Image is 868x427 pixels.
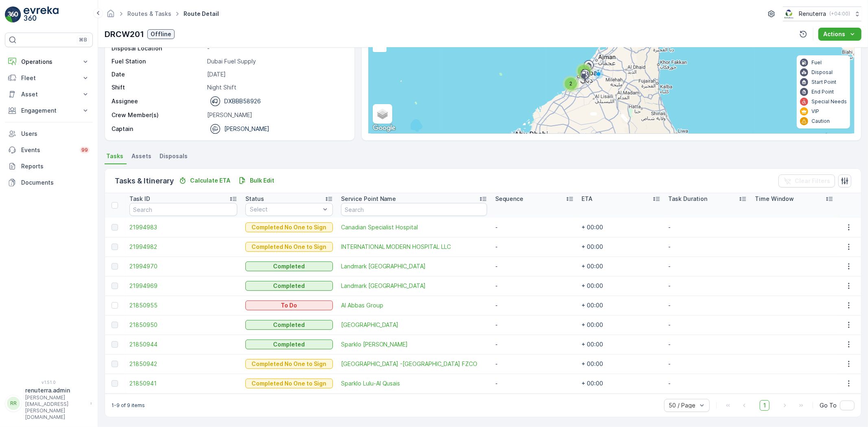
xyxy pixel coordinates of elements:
[24,7,59,23] img: logo_light-DOdMpM7g.png
[341,203,487,216] input: Search
[341,360,487,368] a: Centara Mirage Beach Resort -Dubai FZCO
[491,237,578,257] td: -
[273,321,305,329] p: Completed
[112,244,118,250] div: Toggle Row Selected
[21,162,90,170] p: Reports
[811,108,819,115] p: VIP
[21,107,77,115] p: Engagement
[491,218,578,237] td: -
[151,30,171,38] p: Offline
[106,152,123,160] span: Tasks
[207,83,346,91] p: Night Shift
[5,386,93,420] button: RRrenuterra.admin[PERSON_NAME][EMAIL_ADDRESS][PERSON_NAME][DOMAIN_NAME]
[207,111,346,119] p: [PERSON_NAME]
[250,205,320,213] p: Select
[811,69,833,76] p: Disposal
[491,354,578,374] td: -
[341,321,487,329] span: [GEOGRAPHIC_DATA]
[491,296,578,315] td: -
[129,360,237,368] a: 21850942
[665,374,751,393] td: -
[491,374,578,393] td: -
[207,44,346,52] p: -
[341,340,487,349] a: Sparklo Lulu-Rashidiya
[273,262,305,270] p: Completed
[755,195,794,203] p: Time Window
[578,296,665,315] td: + 00:00
[665,296,751,315] td: -
[578,374,665,393] td: + 00:00
[251,360,326,368] p: Completed No One to Sign
[207,70,346,78] p: [DATE]
[131,152,151,160] span: Assets
[799,10,826,18] p: Renuterra
[190,176,230,185] p: Calculate ETA
[112,361,118,367] div: Toggle Row Selected
[5,86,93,102] button: Asset
[783,9,796,18] img: Screenshot_2024-07-26_at_13.33.01.png
[582,195,593,203] p: ETA
[129,223,237,231] a: 21994983
[112,302,118,309] div: Toggle Row Selected
[129,262,237,270] span: 21994970
[760,400,770,411] span: 1
[5,142,93,158] a: Events99
[665,315,751,335] td: -
[341,360,487,368] span: [GEOGRAPHIC_DATA] -[GEOGRAPHIC_DATA] FZCO
[5,158,93,174] a: Reports
[129,321,237,329] a: 21850950
[105,28,144,40] p: DRCW201
[129,195,150,203] p: Task ID
[5,174,93,191] a: Documents
[245,222,332,232] button: Completed No One to Sign
[129,203,237,216] input: Search
[576,63,592,79] div: 8
[341,262,487,270] span: Landmark [GEOGRAPHIC_DATA]
[341,379,487,388] span: Sparklo Lulu-Al Qusais
[245,261,332,271] button: Completed
[5,54,93,70] button: Operations
[5,380,93,385] span: v 1.51.0
[112,111,204,119] p: Crew Member(s)
[578,218,665,237] td: + 00:00
[224,125,269,133] p: [PERSON_NAME]
[829,11,850,17] p: ( +04:00 )
[112,224,118,231] div: Toggle Row Selected
[129,243,237,251] a: 21994982
[129,282,237,290] span: 21994969
[495,195,524,203] p: Sequence
[251,243,326,251] p: Completed No One to Sign
[21,58,77,66] p: Operations
[341,262,487,270] a: Landmark Grand Hotel
[273,282,305,290] p: Completed
[160,152,188,160] span: Disposals
[281,301,297,309] p: To Do
[578,257,665,276] td: + 00:00
[811,79,836,85] p: Start Point
[491,276,578,296] td: -
[112,380,118,387] div: Toggle Row Selected
[582,68,586,74] span: 8
[341,223,487,231] a: Canadian Specialist Hospital
[21,90,77,98] p: Asset
[669,195,708,203] p: Task Duration
[578,335,665,354] td: + 00:00
[112,57,204,65] p: Fuel Station
[21,130,90,138] p: Users
[369,4,854,133] div: 0
[245,379,332,388] button: Completed No One to Sign
[665,218,751,237] td: -
[341,243,487,251] a: INTERNATIONAL MODERN HOSPITAL LLC
[491,335,578,354] td: -
[112,97,138,105] p: Assignee
[578,354,665,374] td: + 00:00
[112,341,118,348] div: Toggle Row Selected
[129,340,237,349] a: 21850944
[251,223,326,231] p: Completed No One to Sign
[129,301,237,309] a: 21850955
[5,126,93,142] a: Users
